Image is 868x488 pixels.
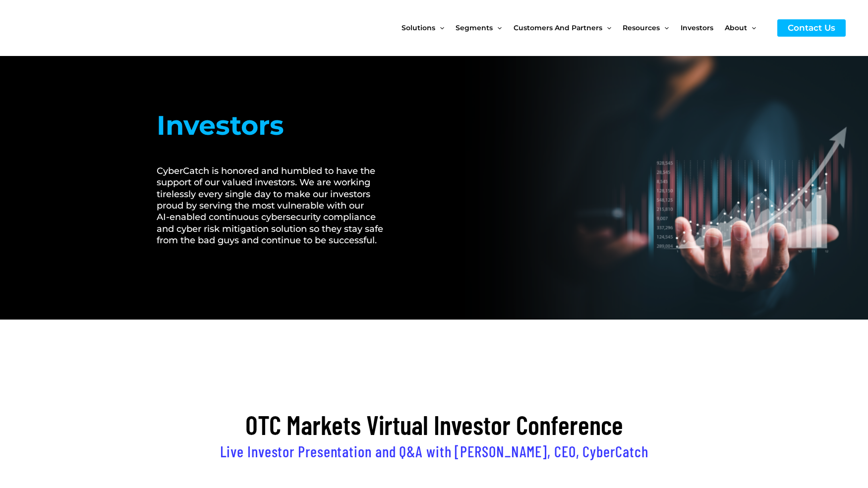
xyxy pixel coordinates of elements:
span: Investors [681,7,713,49]
h2: OTC Markets Virtual Investor Conference [157,408,712,442]
a: Investors [681,7,725,49]
h2: CyberCatch is honored and humbled to have the support of our valued investors. We are working tir... [157,165,395,247]
img: CyberCatch [17,7,136,49]
span: Menu Toggle [602,7,611,49]
span: Solutions [402,7,435,49]
span: Resources [623,7,660,49]
h2: Live Investor Presentation and Q&A with [PERSON_NAME], CEO, CyberCatch [157,441,712,461]
span: Customers and Partners [514,7,602,49]
span: Segments [456,7,493,49]
span: Menu Toggle [660,7,669,49]
span: Menu Toggle [493,7,502,49]
span: Menu Toggle [747,7,756,49]
h1: Investors [157,106,395,146]
nav: Site Navigation: New Main Menu [402,7,767,49]
span: Menu Toggle [435,7,444,49]
span: About [725,7,747,49]
a: Contact Us [777,19,846,37]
